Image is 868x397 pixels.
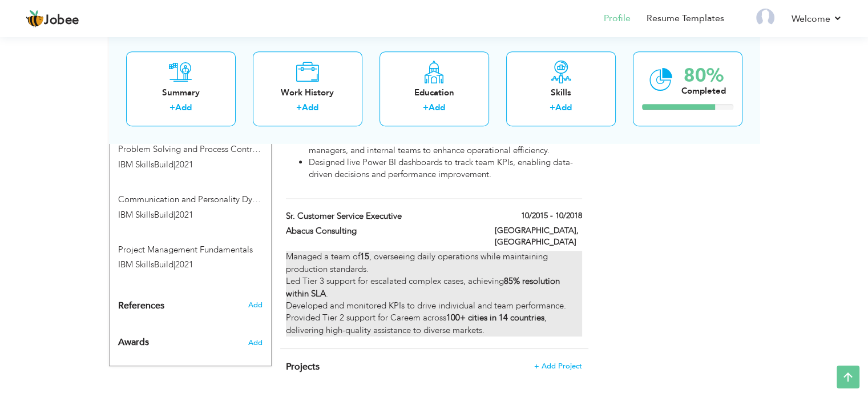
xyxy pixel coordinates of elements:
[26,10,79,28] a: Jobee
[423,102,429,114] label: +
[681,85,726,97] div: Completed
[135,87,227,99] div: Summary
[262,87,353,99] div: Work History
[173,159,175,170] span: |
[647,12,724,25] a: Resume Templates
[110,300,271,318] div: Add the reference.
[534,362,582,370] span: + Add Project
[309,157,582,181] li: Designed live Power BI dashboards to track team KPIs, enabling data-driven decisions and performa...
[118,209,173,220] span: IBM SkillsBuild
[248,300,262,310] span: Add
[521,210,582,222] label: 10/2015 - 10/2018
[429,102,445,114] a: Add
[286,251,582,336] p: Managed a team of , overseeing daily operations while maintaining production standards. Led Tier ...
[118,259,173,270] span: IBM SkillsBuild
[555,102,572,114] a: Add
[360,251,369,262] strong: 15
[169,102,175,114] label: +
[604,12,631,25] a: Profile
[118,301,164,311] span: References
[175,259,193,270] span: 2021
[495,225,582,248] label: [GEOGRAPHIC_DATA], [GEOGRAPHIC_DATA]
[175,159,193,170] span: 2021
[286,361,582,372] h4: This helps to highlight the project, tools and skills you have worked on.
[550,102,555,114] label: +
[118,338,149,348] span: Awards
[118,194,263,206] label: Communication and Personality Dynamics
[309,132,582,157] li: Built and maintained strong relationships with physicians, office managers, and internal teams to...
[118,159,173,170] span: IBM SkillsBuild
[286,225,478,237] label: Abacus Consulting
[118,244,263,256] label: Project Management Fundamentals
[175,102,192,114] a: Add
[175,209,193,220] span: 2021
[248,338,262,348] span: Add
[296,102,302,114] label: +
[118,143,263,155] label: Problem Solving and Process Controls
[446,312,544,323] strong: 100+ cities in 14 countries
[173,259,175,270] span: |
[286,360,320,373] span: Projects
[756,9,774,27] img: Profile Img
[286,275,560,299] strong: 85% resolution within SLA
[681,66,726,85] div: 80%
[173,209,175,220] span: |
[44,14,79,27] span: Jobee
[110,326,271,354] div: Add the awards you’ve earned.
[389,87,480,99] div: Education
[26,10,44,28] img: jobee.io
[286,210,478,222] label: Sr. Customer Service Executive
[515,87,607,99] div: Skills
[302,102,318,114] a: Add
[792,12,842,26] a: Welcome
